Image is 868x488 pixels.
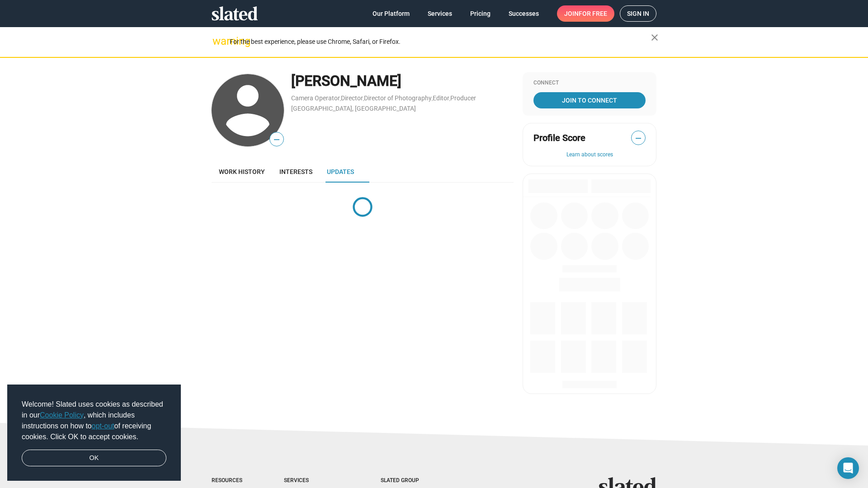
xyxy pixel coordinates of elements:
div: Open Intercom Messenger [837,457,859,479]
a: dismiss cookie message [22,450,166,467]
div: Connect [533,80,646,87]
span: Updates [327,168,354,175]
a: Cookie Policy [40,411,84,419]
span: Join To Connect [535,92,644,108]
span: — [632,132,645,144]
a: Interests [272,161,320,183]
a: Updates [320,161,361,183]
mat-icon: warning [212,36,223,47]
a: Joinfor free [557,5,614,22]
a: Editor [433,94,449,102]
a: Producer [450,94,476,102]
a: Sign in [620,5,656,22]
span: Pricing [470,5,491,22]
span: , [340,96,341,101]
a: opt-out [92,422,114,430]
span: Profile Score [533,132,585,144]
button: Learn about scores [533,151,646,159]
mat-icon: close [649,32,660,43]
div: Services [284,477,344,484]
div: For the best experience, please use Chrome, Safari, or Firefox. [230,36,651,48]
a: [GEOGRAPHIC_DATA], [GEOGRAPHIC_DATA] [291,105,416,112]
span: Successes [509,5,539,22]
span: Join [564,5,607,22]
a: Join To Connect [533,92,646,108]
a: Work history [212,161,272,183]
span: , [449,96,450,101]
span: Sign in [627,6,649,21]
div: cookieconsent [7,385,181,481]
span: Work history [219,168,265,175]
span: , [432,96,433,101]
span: Our Platform [373,5,410,22]
span: , [363,96,364,101]
span: Welcome! Slated uses cookies as described in our , which includes instructions on how to of recei... [22,399,166,442]
a: Our Platform [365,5,417,22]
a: Director [341,94,363,102]
a: Pricing [463,5,498,22]
a: Camera Operator [291,94,340,102]
div: Resources [212,477,248,484]
span: Interests [279,168,312,175]
span: Services [428,5,452,22]
a: Successes [501,5,546,22]
a: Director of Photography [364,94,432,102]
span: for free [579,5,607,22]
span: — [270,134,283,145]
div: [PERSON_NAME] [291,71,514,91]
a: Services [420,5,459,22]
div: Slated Group [381,477,442,484]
